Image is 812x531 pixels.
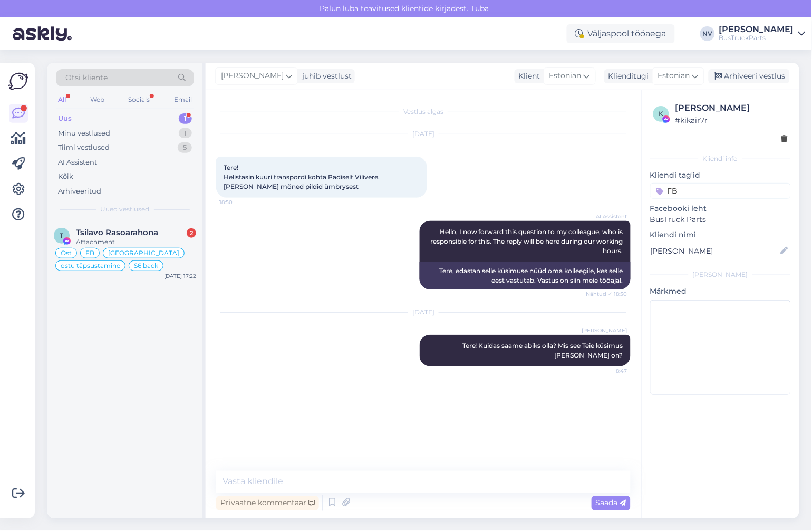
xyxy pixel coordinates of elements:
div: 5 [178,142,192,153]
div: Arhiveeritud [58,186,101,197]
div: [DATE] [216,129,631,139]
span: FB [85,250,94,256]
div: Tere, edastan selle küsimuse nüüd oma kolleegile, kes selle eest vastutab. Vastus on siin meie tö... [420,262,631,289]
div: Privaatne kommentaar [216,496,319,510]
span: Nähtud ✓ 18:50 [586,290,627,298]
span: 18:50 [219,198,259,206]
div: Klienditugi [604,71,649,82]
div: Kõik [58,171,73,182]
div: BusTruckParts [719,34,794,42]
span: Hello, I now forward this question to my colleague, who is responsible for this. The reply will b... [430,228,625,255]
div: Arhiveeri vestlus [709,69,790,83]
span: k [659,110,664,118]
span: Ost [61,250,72,256]
span: AI Assistent [588,213,627,220]
span: Estonian [549,70,582,82]
span: Estonian [658,70,690,82]
p: Kliendi tag'id [650,170,791,181]
span: Tsilavo Rasoarahona [76,228,158,237]
div: juhib vestlust [298,71,352,82]
span: S6 back [134,263,158,269]
a: [PERSON_NAME]BusTruckParts [719,25,806,42]
span: Luba [468,4,492,13]
div: Uus [58,113,72,124]
div: # kikair7r [675,114,788,126]
div: All [56,93,68,107]
div: Attachment [76,237,196,247]
input: Lisa tag [650,183,791,199]
div: 1 [179,113,192,124]
p: BusTruck Parts [650,214,791,225]
div: Socials [126,93,152,107]
span: Otsi kliente [65,72,108,83]
span: Uued vestlused [101,205,150,214]
span: [GEOGRAPHIC_DATA] [108,250,179,256]
div: Väljaspool tööaega [567,24,675,43]
div: Tiimi vestlused [58,142,110,153]
span: [PERSON_NAME] [582,326,627,334]
span: Tere! Helistasin kuuri transpordi kohta Padiselt Vilivere. [PERSON_NAME] mõned pildid ümbrysest [224,163,381,190]
p: Facebooki leht [650,203,791,214]
div: Minu vestlused [58,128,110,139]
span: Saada [596,498,626,508]
div: [PERSON_NAME] [650,270,791,279]
div: Web [88,93,107,107]
div: [PERSON_NAME] [675,102,788,114]
div: Vestlus algas [216,107,631,117]
p: Märkmed [650,286,791,297]
input: Lisa nimi [651,245,779,257]
div: Kliendi info [650,154,791,163]
div: AI Assistent [58,157,97,168]
span: 8:47 [588,367,627,375]
p: Kliendi nimi [650,229,791,240]
div: [DATE] [216,307,631,317]
span: ostu täpsustamine [61,263,120,269]
div: 1 [179,128,192,139]
div: NV [700,26,715,41]
div: Klient [515,71,540,82]
div: 2 [187,228,196,238]
span: [PERSON_NAME] [221,70,284,82]
span: T [60,231,64,239]
span: Tere! Kuidas saame abiks olla? Mis see Teie küsimus [PERSON_NAME] on? [462,342,625,359]
img: Askly Logo [8,71,28,91]
div: [DATE] 17:22 [164,272,196,280]
div: Email [172,93,194,107]
div: [PERSON_NAME] [719,25,794,34]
